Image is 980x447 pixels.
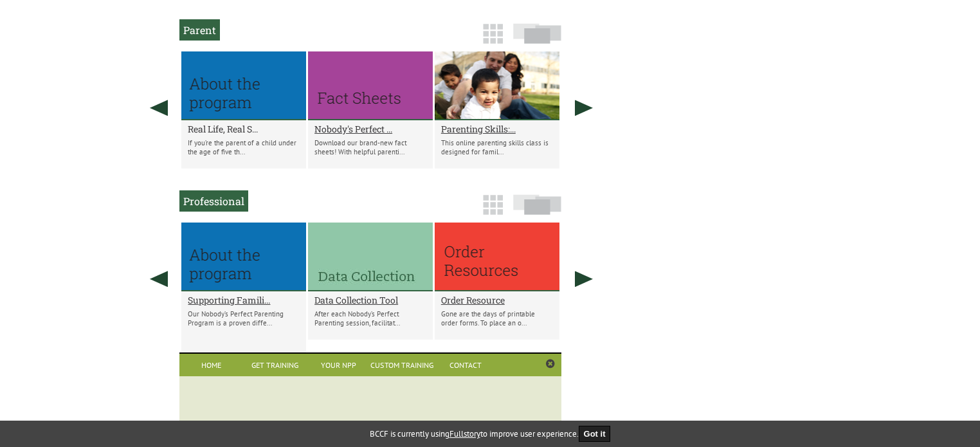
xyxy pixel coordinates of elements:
h2: Parent [179,19,220,41]
li: Order Resource [435,223,559,340]
img: grid-icon.png [483,24,503,44]
li: Nobody's Perfect Fact Sheets [308,51,433,169]
p: Download our brand-new fact sheets! With helpful parenti... [314,138,426,156]
p: This online parenting skills class is designed for famil... [441,138,553,156]
img: grid-icon.png [483,195,503,215]
a: Real Life, Real S... [188,123,300,135]
a: Slide View [509,30,565,50]
li: Data Collection Tool [308,223,433,340]
p: Gone are the days of printable order forms. To place an o... [441,309,553,327]
a: Parenting Skills:... [441,123,553,135]
a: Nobody's Perfect ... [314,123,426,135]
p: If you’re the parent of a child under the age of five th... [188,138,300,156]
a: Close [546,359,555,369]
a: Fullstory [449,428,480,439]
p: Our Nobody’s Perfect Parenting Program is a proven diffe... [188,309,300,327]
li: Real Life, Real Support for Positive Parenting [181,51,306,169]
a: Supporting Famili... [188,294,300,306]
a: Data Collection Tool [314,294,426,306]
a: Your NPP [307,354,370,376]
a: Contact [434,354,498,376]
a: Home [179,354,243,376]
a: Get Training [243,354,307,376]
img: slide-icon.png [513,194,561,215]
a: Grid View [479,30,507,50]
img: slide-icon.png [513,23,561,44]
button: Got it [579,426,611,442]
li: Parenting Skills: 0-5 [435,51,559,169]
h2: Professional [179,190,248,212]
li: Supporting Families, Reducing Risk [181,223,306,352]
a: Slide View [509,201,565,221]
a: Order Resource [441,294,553,306]
p: After each Nobody’s Perfect Parenting session, facilitat... [314,309,426,327]
a: Custom Training [370,354,434,376]
a: Grid View [479,201,507,221]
